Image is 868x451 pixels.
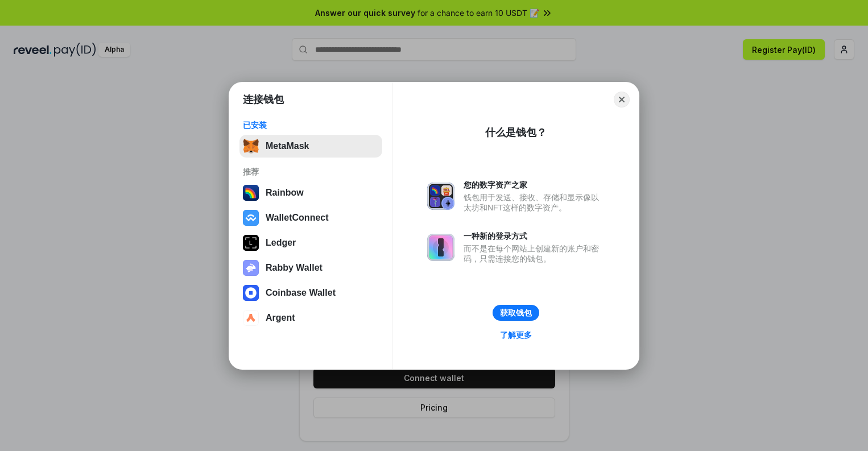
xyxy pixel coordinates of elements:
img: svg+xml,%3Csvg%20width%3D%2228%22%20height%3D%2228%22%20viewBox%3D%220%200%2028%2028%22%20fill%3D... [243,310,259,326]
button: Close [614,92,630,107]
button: WalletConnect [239,206,382,229]
div: Ledger [266,238,296,248]
div: 了解更多 [500,330,532,340]
button: Rabby Wallet [239,256,382,279]
div: 钱包用于发送、接收、存储和显示像以太坊和NFT这样的数字资产。 [464,192,605,213]
a: 了解更多 [493,328,539,342]
div: Argent [266,313,295,323]
div: Rainbow [266,188,304,198]
div: 而不是在每个网站上创建新的账户和密码，只需连接您的钱包。 [464,243,605,264]
div: Rabby Wallet [266,263,323,273]
div: Coinbase Wallet [266,288,336,298]
h1: 连接钱包 [243,93,284,106]
div: MetaMask [266,141,309,151]
img: svg+xml,%3Csvg%20width%3D%22120%22%20height%3D%22120%22%20viewBox%3D%220%200%20120%20120%22%20fil... [243,185,259,201]
button: Rainbow [239,181,382,204]
img: svg+xml,%3Csvg%20width%3D%2228%22%20height%3D%2228%22%20viewBox%3D%220%200%2028%2028%22%20fill%3D... [243,210,259,226]
button: 获取钱包 [493,305,539,321]
img: svg+xml,%3Csvg%20xmlns%3D%22http%3A%2F%2Fwww.w3.org%2F2000%2Fsvg%22%20fill%3D%22none%22%20viewBox... [243,260,259,276]
div: WalletConnect [266,213,329,223]
div: 什么是钱包？ [485,126,547,139]
button: Ledger [239,231,382,254]
img: svg+xml,%3Csvg%20xmlns%3D%22http%3A%2F%2Fwww.w3.org%2F2000%2Fsvg%22%20fill%3D%22none%22%20viewBox... [427,183,454,210]
div: 一种新的登录方式 [464,231,605,241]
img: svg+xml,%3Csvg%20xmlns%3D%22http%3A%2F%2Fwww.w3.org%2F2000%2Fsvg%22%20fill%3D%22none%22%20viewBox... [427,234,454,261]
img: svg+xml,%3Csvg%20xmlns%3D%22http%3A%2F%2Fwww.w3.org%2F2000%2Fsvg%22%20width%3D%2228%22%20height%3... [243,235,259,251]
div: 推荐 [243,167,379,177]
div: 已安装 [243,120,379,130]
img: svg+xml,%3Csvg%20width%3D%2228%22%20height%3D%2228%22%20viewBox%3D%220%200%2028%2028%22%20fill%3D... [243,285,259,301]
div: 获取钱包 [500,308,532,318]
button: Coinbase Wallet [239,282,382,304]
button: Argent [239,307,382,329]
img: svg+xml,%3Csvg%20fill%3D%22none%22%20height%3D%2233%22%20viewBox%3D%220%200%2035%2033%22%20width%... [243,138,259,154]
div: 您的数字资产之家 [464,180,605,190]
button: MetaMask [239,135,382,158]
